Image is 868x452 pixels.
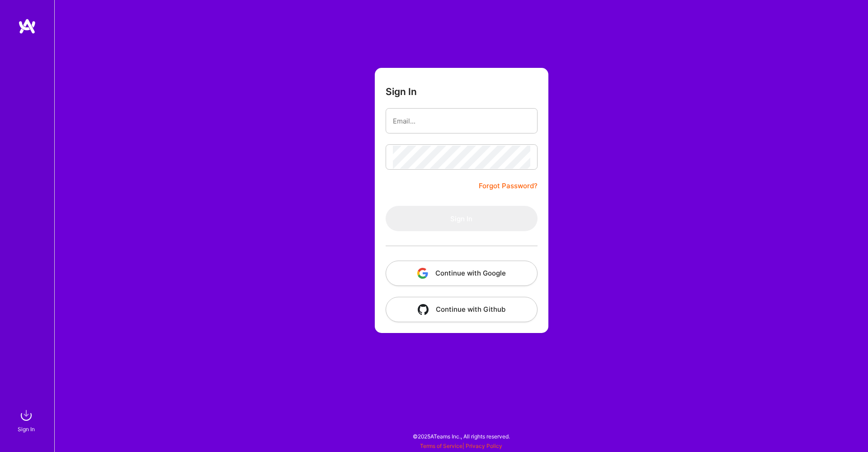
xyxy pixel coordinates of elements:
[386,86,417,97] h3: Sign In
[420,442,462,449] a: Terms of Service
[386,206,538,231] button: Sign In
[417,268,428,279] img: icon
[420,442,502,449] span: |
[479,181,538,191] a: Forgot Password?
[393,109,530,133] input: Email...
[18,424,35,434] div: Sign In
[386,297,538,322] button: Continue with Github
[466,442,502,449] a: Privacy Policy
[19,406,35,434] a: sign inSign In
[54,425,868,447] div: © 2025 ATeams Inc., All rights reserved.
[17,406,35,424] img: sign in
[18,18,36,34] img: logo
[418,304,429,315] img: icon
[386,261,538,286] button: Continue with Google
